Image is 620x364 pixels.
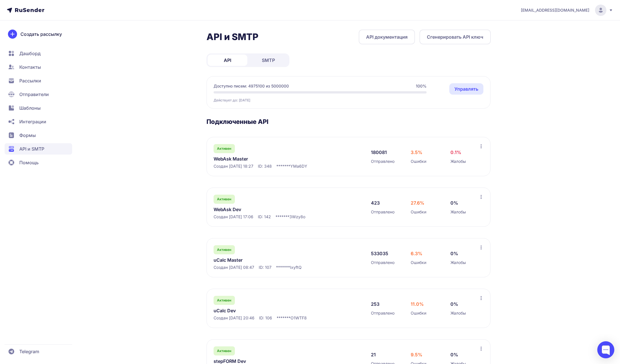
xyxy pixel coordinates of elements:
span: 3.5% [411,149,422,156]
a: uCalc Dev [214,307,330,314]
span: Ошибки [411,260,426,265]
span: Отправлено [371,310,394,316]
span: SMTP [262,57,275,64]
span: Отправлено [371,159,394,164]
span: Ошибки [411,159,426,164]
a: API [208,55,247,66]
span: Жалобы [450,310,466,316]
span: Создан [DATE] 08:47 [214,265,254,270]
span: 27.6% [411,199,424,206]
span: Действует до: [DATE] [214,98,250,103]
span: Формы [19,132,36,139]
span: 0.1% [450,149,461,156]
a: Telegram [5,346,72,357]
span: Рассылки [19,77,41,84]
a: WebAsk Master [214,155,330,162]
span: 0% [450,250,458,257]
span: Интеграции [19,118,46,125]
span: ID: 106 [259,315,272,321]
span: Создать рассылку [20,31,62,38]
span: Отправлено [371,260,394,265]
span: Дашборд [19,50,41,57]
span: Доступно писем: 4975100 из 5000000 [214,83,289,89]
span: Активен [217,146,231,151]
span: 253 [371,301,379,307]
span: Создан [DATE] 20:46 [214,315,254,321]
span: 0% [450,199,458,206]
span: 180081 [371,149,387,156]
span: 11.0% [411,301,424,307]
span: Отправлено [371,209,394,215]
h3: Подключенные API [206,118,491,126]
span: Активен [217,349,231,353]
span: 423 [371,199,380,206]
span: Отправители [19,91,49,98]
span: Ошибки [411,310,426,316]
span: Жалобы [450,209,466,215]
span: 21 [371,351,376,358]
span: 0% [450,301,458,307]
span: Telegram [19,348,39,355]
h2: API и SMTP [206,31,258,43]
span: Жалобы [450,159,466,164]
span: Контакты [19,64,41,70]
button: Сгенерировать API ключ [419,30,491,44]
span: 100% [416,83,427,89]
span: Активен [217,197,231,201]
span: 0% [450,351,458,358]
span: Активен [217,247,231,252]
span: Жалобы [450,260,466,265]
span: API [224,57,231,64]
a: uCalc Master [214,257,330,263]
a: WebAsk Dev [214,206,330,213]
span: Ошибки [411,209,426,215]
span: [EMAIL_ADDRESS][DOMAIN_NAME] [521,7,589,13]
span: O1WTF8 [291,315,307,321]
span: Помощь [19,159,39,166]
span: ID: 107 [259,265,272,270]
span: Создан [DATE] 17:06 [214,214,253,220]
span: API и SMTP [19,145,44,152]
a: API документация [359,30,415,44]
span: IxyftQ [290,265,302,270]
span: Создан [DATE] 18:27 [214,163,253,169]
span: 6.3% [411,250,422,257]
a: SMTP [249,55,288,66]
span: 533035 [371,250,388,257]
span: ID: 348 [258,163,272,169]
span: ID: 142 [258,214,271,220]
span: YMa6DY [290,163,307,169]
span: Активен [217,298,231,303]
span: 3Wzy8o [289,214,305,220]
span: 9.5% [411,351,422,358]
span: Шаблоны [19,105,41,111]
a: Управлять [449,83,483,95]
